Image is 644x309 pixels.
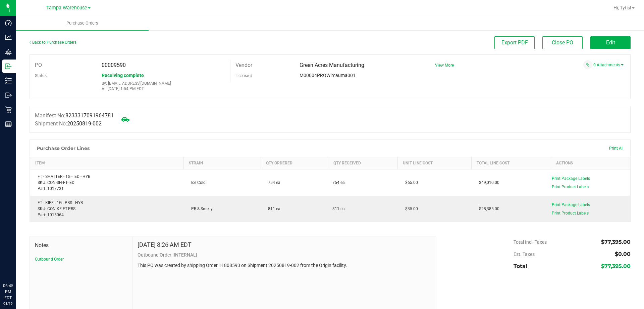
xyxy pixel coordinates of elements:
span: Receiving complete [102,73,144,78]
inline-svg: Inbound [5,63,12,70]
span: Print All [609,146,624,151]
span: Print Product Labels [552,185,589,189]
button: Close PO [542,36,583,49]
h1: Purchase Order Lines [37,146,90,151]
span: Total [514,263,527,269]
span: Print Product Labels [552,211,589,216]
th: Qty Received [328,157,398,169]
th: Qty Ordered [261,157,328,169]
button: Edit [590,36,631,49]
span: Est. Taxes [514,252,535,257]
div: FT - SHATTER - 1G - IED - HYB SKU: CON-SH-FT-IED Part: 1017731 [34,173,180,192]
span: 754 ea [265,180,280,185]
label: Status [35,71,47,81]
p: By: [EMAIL_ADDRESS][DOMAIN_NAME] [102,81,225,86]
span: Edit [606,39,615,46]
th: Item [30,157,184,169]
iframe: Resource center [7,255,27,275]
span: Close PO [552,39,573,46]
inline-svg: Reports [5,121,12,127]
p: 08/19 [3,301,13,306]
button: Export PDF [494,36,535,49]
span: Notes [35,241,127,249]
label: PO [35,60,42,70]
p: 06:45 PM EDT [3,283,13,301]
div: FT - KIEF - 1G - PBS - HYB SKU: CON-KF-FT-PBS Part: 1015064 [34,200,180,218]
span: Total Incl. Taxes [514,239,547,245]
span: Tampa Warehouse [46,5,87,11]
span: 754 ea [332,180,345,186]
span: 811 ea [265,206,280,211]
label: Shipment No: [35,120,102,128]
th: Unit Line Cost [398,157,472,169]
span: PB & Smelly [188,206,213,211]
span: 811 ea [332,206,345,212]
span: $77,395.00 [601,263,631,269]
span: $28,385.00 [476,206,499,211]
inline-svg: Retail [5,106,12,113]
span: 00009590 [102,62,126,68]
label: Manifest No: [35,112,114,120]
p: This PO was created by shipping Order 11808593 on Shipment 20250819-002 from the Origin facility. [138,262,430,269]
span: Mark as not Arrived [119,113,132,126]
span: Print Package Labels [552,202,590,207]
span: Ice Cold [188,180,206,185]
inline-svg: Outbound [5,92,12,99]
inline-svg: Grow [5,48,12,55]
a: View More [435,63,454,68]
span: Green Acres Manufacturing [300,62,364,68]
span: 8233317091964781 [65,112,114,119]
th: Total Line Cost [472,157,551,169]
span: 20250819-002 [67,120,102,127]
span: Purchase Orders [57,20,107,26]
h4: [DATE] 8:26 AM EDT [138,241,192,248]
span: $49,010.00 [476,180,499,185]
span: $0.00 [615,251,631,257]
p: At: [DATE] 1:54 PM EDT [102,86,225,91]
span: Export PDF [501,39,528,46]
span: Print Package Labels [552,176,590,181]
label: Vendor [235,60,252,70]
inline-svg: Inventory [5,77,12,84]
inline-svg: Analytics [5,34,12,41]
th: Actions [551,157,630,169]
p: Outbound Order [INTERNAL] [138,252,430,259]
th: Strain [184,157,261,169]
span: $77,395.00 [601,239,631,245]
a: 0 Attachments [593,63,624,67]
a: Purchase Orders [16,16,149,30]
button: Outbound Order [35,256,64,262]
span: $65.00 [402,180,418,185]
label: License # [235,71,252,81]
span: M00004PROWimauma001 [300,73,356,78]
span: Attach a document [583,60,592,69]
a: Back to Purchase Orders [30,40,76,45]
span: $35.00 [402,206,418,211]
inline-svg: Dashboard [5,20,12,26]
span: Hi, Tytis! [613,5,631,10]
